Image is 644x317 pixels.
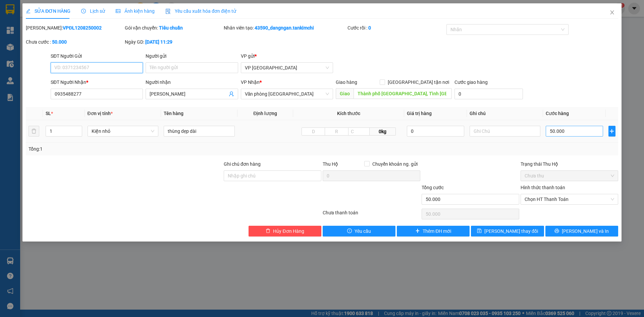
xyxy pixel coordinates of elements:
span: picture [116,9,120,13]
button: plusThêm ĐH mới [397,226,470,236]
span: [PERSON_NAME] và In [562,227,609,235]
th: Ghi chú [467,107,543,120]
div: Ngày GD: [125,38,222,46]
span: Giá trị hàng [407,111,432,116]
input: Ghi chú đơn hàng [224,170,321,181]
span: plus [415,228,420,234]
span: Kích thước [337,111,360,116]
input: Dọc đường [354,88,452,99]
span: Yêu cầu xuất hóa đơn điện tử [165,8,236,14]
div: Cước rồi : [347,24,445,32]
button: Close [603,3,622,22]
span: VP Đà Lạt [245,63,329,73]
b: VPĐL1208250002 [63,25,102,31]
span: Ảnh kiện hàng [116,8,155,14]
input: D [302,127,325,136]
button: printer[PERSON_NAME] và In [545,226,618,236]
span: Hủy Đơn Hàng [273,227,304,235]
span: Yêu cầu [355,227,371,235]
span: Chọn HT Thanh Toán [525,194,614,204]
span: Đơn vị tính [88,111,113,116]
label: Ghi chú đơn hàng [224,161,261,167]
label: Cước giao hàng [454,80,488,85]
input: Ghi Chú [470,126,541,137]
div: Chưa cước : [26,38,123,46]
button: delete [29,126,39,137]
label: Hình thức thanh toán [521,185,565,190]
div: Tổng: 1 [29,145,249,153]
button: deleteHủy Đơn Hàng [249,226,321,236]
span: SL [46,111,51,116]
span: Thu Hộ [323,161,338,167]
div: Chưa thanh toán [322,209,421,221]
div: Nhận: Văn phòng [GEOGRAPHIC_DATA] [70,39,132,53]
span: Giao [336,88,354,99]
b: [DATE] 11:29 [145,39,172,45]
span: VP Nhận [241,80,260,85]
b: Tiêu chuẩn [159,25,183,31]
button: plus [608,126,615,137]
div: Nhân viên tạo: [224,24,346,32]
input: Cước giao hàng [454,89,523,99]
b: 50.000 [52,39,67,45]
span: [PERSON_NAME] thay đổi [484,227,538,235]
div: Gói vận chuyển: [125,24,222,32]
span: Cước hàng [546,111,569,116]
span: SỬA ĐƠN HÀNG [26,8,70,14]
span: Văn phòng Đà Nẵng [245,89,329,99]
span: [GEOGRAPHIC_DATA] tận nơi [385,78,452,86]
button: save[PERSON_NAME] thay đổi [471,226,544,236]
div: Trạng thái Thu Hộ [521,160,618,168]
img: icon [165,9,171,14]
span: Thêm ĐH mới [423,227,451,235]
b: 43590_dangngan.tankimchi [255,25,314,31]
input: R [325,127,348,136]
span: Chuyển khoản ng. gửi [370,160,420,168]
span: exclamation-circle [347,228,352,234]
div: VP gửi [241,52,333,60]
button: exclamation-circleYêu cầu [323,226,395,236]
div: Người gửi [146,52,238,60]
span: Tên hàng [164,111,183,116]
div: Người nhận [146,78,238,86]
div: [PERSON_NAME]: [26,24,123,32]
span: plus [609,128,615,134]
input: VD: Bàn, Ghế [164,126,235,137]
span: Giao hàng [336,80,357,85]
span: save [477,228,482,234]
div: Gửi: VP [GEOGRAPHIC_DATA] [5,39,67,53]
div: SĐT Người Gửi [51,52,143,60]
span: clock-circle [81,9,86,13]
span: 0kg [370,127,396,136]
span: Kiện nhỏ [92,126,155,136]
div: SĐT Người Nhận [51,78,143,86]
b: 0 [368,25,371,31]
span: printer [554,228,559,234]
input: C [348,127,370,136]
span: delete [266,228,270,234]
span: Lịch sử [81,8,105,14]
span: Định lượng [253,111,277,116]
span: Chưa thu [525,171,614,181]
span: Tổng cước [422,185,444,190]
span: close [609,10,615,15]
span: user-add [229,91,234,97]
span: edit [26,9,31,13]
